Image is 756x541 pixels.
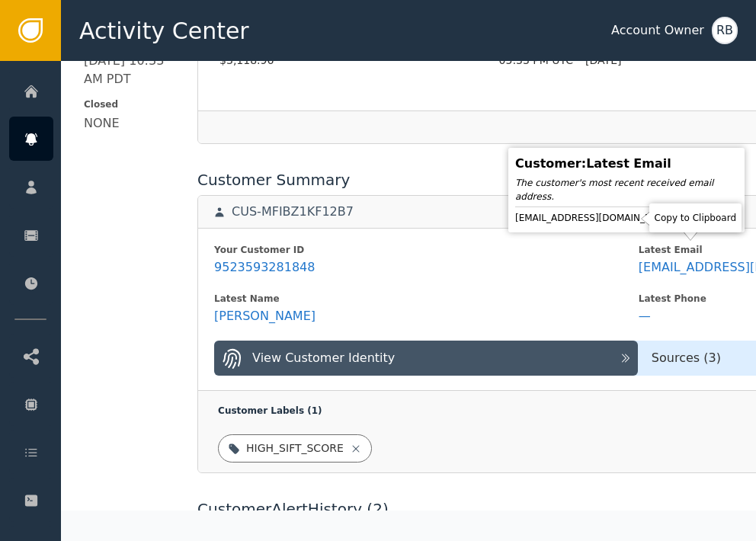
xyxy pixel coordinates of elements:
[585,53,621,69] span: [DATE]
[515,210,738,226] div: [EMAIL_ADDRESS][DOMAIN_NAME]
[611,21,704,40] div: Account Owner
[214,260,315,275] div: 9523593281848
[84,98,176,111] span: Closed
[639,309,651,324] div: —
[499,53,574,69] span: 05:33 PM UTC
[712,17,738,44] button: RB
[232,204,354,219] div: CUS-MFIBZ1KF12B7
[515,176,738,203] div: The customer's most recent received email address.
[84,52,176,88] div: [DATE] 10:33 AM PDT
[214,292,639,306] div: Latest Name
[214,341,638,376] button: View Customer Identity
[515,155,738,173] div: Customer : Latest Email
[653,207,738,229] div: Copy to Clipboard
[214,243,639,257] div: Your Customer ID
[218,405,322,416] span: Customer Labels ( 1 )
[246,440,344,456] div: HIGH_SIFT_SCORE
[214,309,316,324] div: [PERSON_NAME]
[252,349,395,367] div: View Customer Identity
[219,53,499,69] span: $3,118.96
[79,14,249,48] span: Activity Center
[84,114,120,133] div: NONE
